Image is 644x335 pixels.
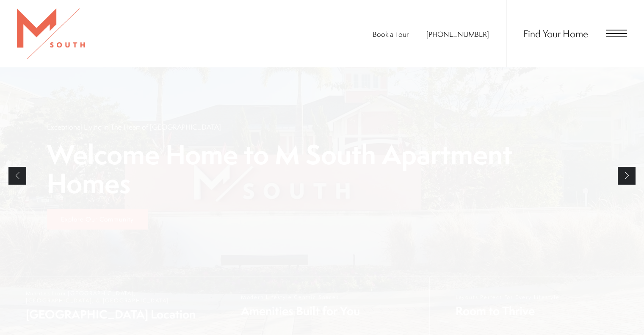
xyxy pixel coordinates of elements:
[241,293,360,301] span: Modern Lifestyle Centric Spaces
[8,167,26,185] a: Previous
[61,215,134,224] span: Explore Our Community
[426,29,489,39] a: Call Us at 813-570-8014
[606,30,627,37] button: Open Menu
[26,290,206,304] span: Minutes from [GEOGRAPHIC_DATA], [GEOGRAPHIC_DATA], & [GEOGRAPHIC_DATA]
[456,293,560,301] span: Layouts Perfect For Every Lifestyle
[523,27,588,40] a: Find Your Home
[429,277,644,335] a: Layouts Perfect For Every Lifestyle
[618,167,636,185] a: Next
[17,8,85,59] img: MSouth
[241,303,360,319] span: Amenities Built for You
[47,209,148,230] a: Explore Our Community
[426,29,489,39] span: [PHONE_NUMBER]
[47,122,221,132] p: Exceptional Living in The Heart of [GEOGRAPHIC_DATA]
[456,303,560,319] span: Room to Thrive
[26,306,206,322] span: [GEOGRAPHIC_DATA] Location
[373,29,409,39] a: Book a Tour
[215,277,429,335] a: Modern Lifestyle Centric Spaces
[47,140,597,198] p: Welcome Home to M South Apartment Homes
